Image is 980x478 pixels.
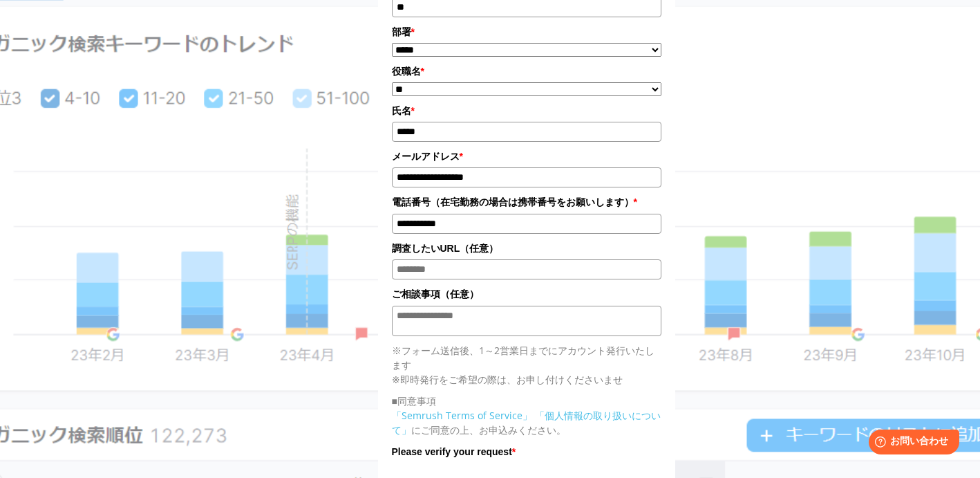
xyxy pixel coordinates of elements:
[392,241,661,256] label: 調査したいURL（任意）
[857,424,965,463] iframe: Help widget launcher
[392,64,661,79] label: 役職名
[392,194,661,210] label: 電話番号（在宅勤務の場合は携帯番号をお願いします）
[392,149,661,164] label: メールアドレス
[392,409,661,436] a: 「個人情報の取り扱いについて」
[392,286,661,302] label: ご相談事項（任意）
[392,409,532,422] a: 「Semrush Terms of Service」
[392,408,661,437] p: にご同意の上、お申込みください。
[392,394,661,408] p: ■同意事項
[392,343,661,387] p: ※フォーム送信後、1～2営業日までにアカウント発行いたします ※即時発行をご希望の際は、お申し付けくださいませ
[392,24,661,39] label: 部署
[392,103,661,118] label: 氏名
[392,444,661,459] label: Please verify your request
